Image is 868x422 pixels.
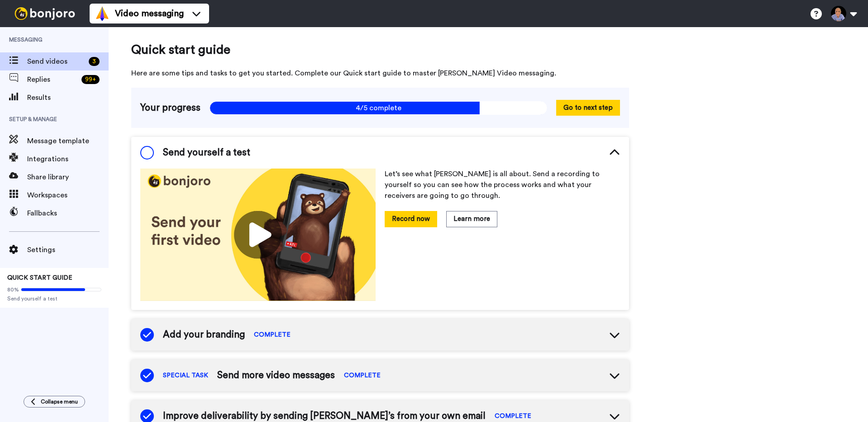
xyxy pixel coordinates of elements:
[446,211,497,227] button: Learn more
[140,101,200,115] span: Your progress
[131,41,629,59] span: Quick start guide
[163,371,208,380] span: SPECIAL TASK
[131,68,629,79] span: Here are some tips and tasks to get you started. Complete our Quick start guide to master [PERSON...
[89,57,100,66] div: 3
[27,56,85,67] span: Send videos
[81,75,100,84] div: 99 +
[495,412,531,421] span: COMPLETE
[217,369,335,382] span: Send more video messages
[27,136,109,146] span: Message template
[556,100,620,116] button: Go to next step
[210,101,547,115] span: 4/5 complete
[24,396,85,408] button: Collapse menu
[163,328,245,342] span: Add your branding
[344,371,381,380] span: COMPLETE
[11,7,79,20] img: bj-logo-header-white.svg
[27,92,109,103] span: Results
[115,7,184,20] span: Video messaging
[27,172,109,183] span: Share library
[27,244,109,255] span: Settings
[27,190,109,201] span: Workspaces
[27,154,109,164] span: Integrations
[163,146,250,159] span: Send yourself a test
[27,74,78,85] span: Replies
[140,169,376,301] img: 178eb3909c0dc23ce44563bdb6dc2c11.jpg
[95,6,110,21] img: vm-color.svg
[385,211,437,227] button: Record now
[7,275,72,281] span: QUICK START GUIDE
[385,169,620,201] p: Let’s see what [PERSON_NAME] is all about. Send a recording to yourself so you can see how the pr...
[7,295,101,302] span: Send yourself a test
[7,286,19,293] span: 80%
[254,330,291,339] span: COMPLETE
[41,398,78,405] span: Collapse menu
[27,208,109,219] span: Fallbacks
